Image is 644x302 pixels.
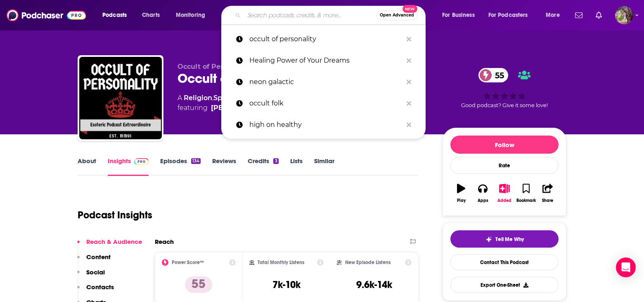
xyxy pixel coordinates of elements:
a: occult folk [221,93,426,114]
button: Share [537,178,559,208]
button: Reach & Audience [77,238,142,253]
img: Occult of Personality podcast [79,57,162,139]
div: Apps [478,198,488,203]
p: Contacts [86,283,114,291]
a: Show notifications dropdown [572,8,586,22]
button: Show profile menu [615,6,633,24]
a: Episodes134 [160,157,201,176]
button: Contacts [77,283,114,298]
span: Podcasts [102,9,127,21]
button: Play [450,178,472,208]
span: Logged in as MSanz [615,6,633,24]
span: featuring [178,103,348,113]
span: , [212,94,213,102]
div: 3 [273,158,278,164]
h2: New Episode Listens [345,260,391,265]
span: More [546,9,560,21]
button: Content [77,253,111,268]
div: Added [497,198,511,203]
button: Bookmark [515,178,537,208]
span: Monitoring [176,9,205,21]
div: 134 [191,158,201,164]
span: Good podcast? Give it some love! [461,102,548,108]
p: 55 [185,276,212,293]
span: For Business [442,9,475,21]
p: Healing Power of Your Dreams [249,50,402,71]
span: Occult of Personality [178,63,251,70]
p: Reach & Audience [86,238,142,246]
a: Contact This Podcast [450,254,559,270]
p: neon galactic [249,71,402,93]
div: 55Good podcast? Give it some love! [443,63,566,114]
a: Lists [290,157,303,176]
div: Bookmark [516,198,536,203]
p: high on healthy [249,114,402,136]
p: occult folk [249,93,402,114]
a: Similar [314,157,334,176]
div: [PERSON_NAME] [211,103,270,113]
button: Added [494,178,515,208]
div: Play [457,198,466,203]
a: neon galactic [221,71,426,93]
a: Reviews [212,157,236,176]
a: 55 [478,68,508,82]
h3: 9.6k-14k [356,279,392,291]
h2: Power Score™ [172,260,204,265]
button: Apps [472,178,493,208]
span: Open Advanced [380,13,414,17]
span: New [402,5,417,13]
input: Search podcasts, credits, & more... [244,9,376,22]
a: Show notifications dropdown [592,8,605,22]
img: tell me why sparkle [485,236,492,243]
p: Content [86,253,111,261]
span: 55 [487,68,508,82]
h3: 7k-10k [272,279,301,291]
button: open menu [483,9,540,22]
span: For Podcasters [488,9,528,21]
span: Charts [142,9,160,21]
button: open menu [170,9,216,22]
button: Follow [450,136,559,154]
button: Social [77,268,105,283]
div: Share [542,198,553,203]
p: occult of personality [249,28,402,50]
div: Search podcasts, credits, & more... [229,6,433,25]
a: occult of personality [221,28,426,50]
div: Open Intercom Messenger [616,258,636,277]
button: tell me why sparkleTell Me Why [450,230,559,248]
a: About [78,157,96,176]
a: InsightsPodchaser Pro [108,157,149,176]
h2: Total Monthly Listens [258,260,304,265]
img: User Profile [615,6,633,24]
button: open menu [436,9,485,22]
a: Religion [184,94,212,102]
h2: Reach [155,238,174,246]
div: Rate [450,157,559,174]
p: Social [86,268,105,276]
a: Charts [137,9,165,22]
button: Open AdvancedNew [376,10,418,20]
img: Podchaser - Follow, Share and Rate Podcasts [7,7,86,23]
h1: Podcast Insights [78,209,152,221]
img: Podchaser Pro [134,158,149,165]
button: Export One-Sheet [450,277,559,293]
button: open menu [97,9,137,22]
a: Credits3 [248,157,278,176]
span: Tell Me Why [495,236,524,243]
a: Healing Power of Your Dreams [221,50,426,71]
a: high on healthy [221,114,426,136]
div: A podcast [178,93,348,113]
button: open menu [540,9,570,22]
a: Spirituality [213,94,251,102]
